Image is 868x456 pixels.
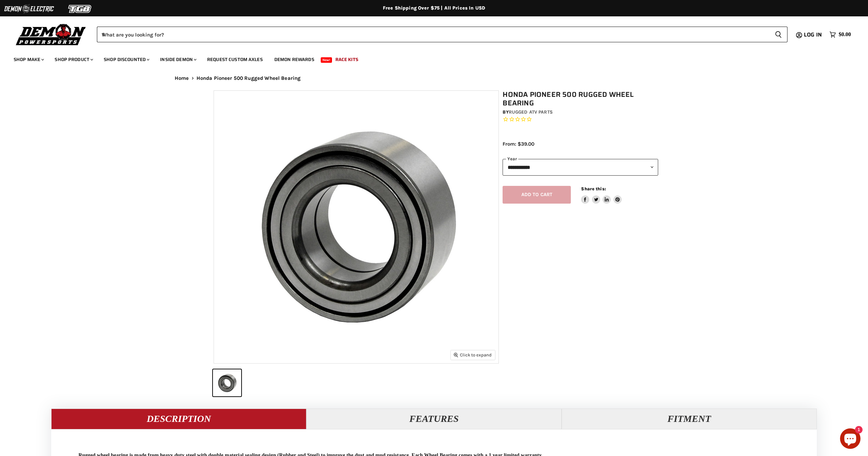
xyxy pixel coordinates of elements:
h1: Honda Pioneer 500 Rugged Wheel Bearing [503,90,658,107]
img: Demon Powersports [14,22,88,46]
a: Log in [801,32,826,38]
span: From: $39.00 [503,141,534,147]
a: Demon Rewards [269,53,319,67]
a: Inside Demon [155,53,201,67]
button: Fitment [562,409,817,429]
span: Honda Pioneer 500 Rugged Wheel Bearing [197,75,301,81]
a: Request Custom Axles [202,53,268,67]
div: Free Shipping Over $75 | All Prices In USD [161,5,707,11]
a: Home [175,75,189,81]
a: $0.00 [826,30,854,40]
select: year [503,159,658,176]
span: Share this: [581,186,606,191]
img: IMAGE [214,91,498,363]
span: New! [321,57,332,63]
inbox-online-store-chat: Shopify online store chat [838,428,863,451]
button: Description [51,409,306,429]
button: IMAGE thumbnail [213,369,241,396]
a: Rugged ATV Parts [509,109,553,115]
img: TGB Logo 2 [55,2,106,15]
button: Features [306,409,562,429]
span: Rated 0.0 out of 5 stars 0 reviews [503,116,658,123]
button: Search [769,27,787,42]
nav: Breadcrumbs [161,75,707,81]
form: Product [97,27,787,42]
input: When autocomplete results are available use up and down arrows to review and enter to select [97,27,769,42]
a: Shop Product [49,53,97,67]
span: $0.00 [839,31,851,38]
div: by [503,108,658,116]
a: Shop Make [9,53,48,67]
a: Shop Discounted [99,53,154,67]
img: Demon Electric Logo 2 [3,2,55,15]
span: Click to expand [454,352,492,357]
aside: Share this: [581,186,622,204]
ul: Main menu [9,50,849,67]
span: Log in [804,30,822,39]
button: Click to expand [451,350,495,359]
a: Race Kits [330,53,363,67]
